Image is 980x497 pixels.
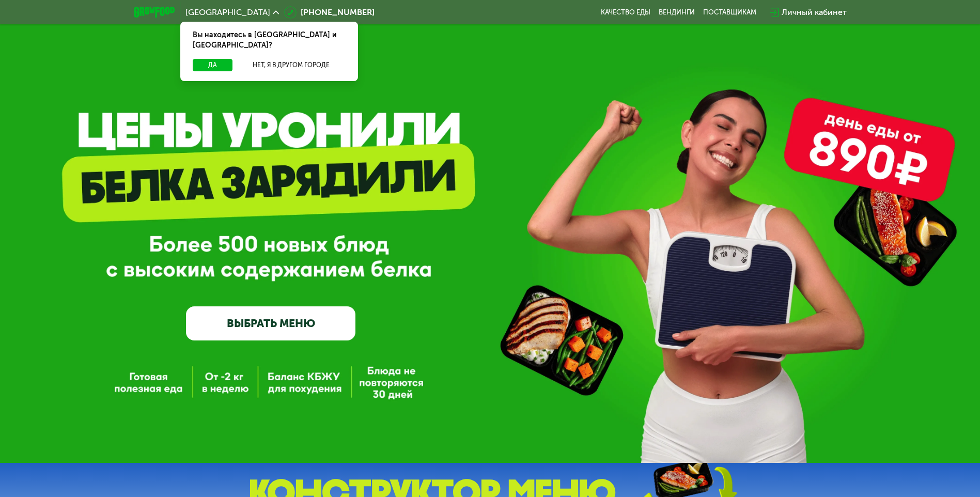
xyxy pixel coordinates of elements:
div: поставщикам [703,8,756,17]
div: Личный кабинет [782,6,847,19]
button: Да [193,59,232,71]
span: [GEOGRAPHIC_DATA] [185,8,270,17]
a: ВЫБРАТЬ МЕНЮ [186,306,355,340]
a: Вендинги [659,8,695,17]
div: Вы находитесь в [GEOGRAPHIC_DATA] и [GEOGRAPHIC_DATA]? [180,22,358,59]
a: Качество еды [601,8,650,17]
a: [PHONE_NUMBER] [284,6,375,19]
button: Нет, я в другом городе [237,59,346,71]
